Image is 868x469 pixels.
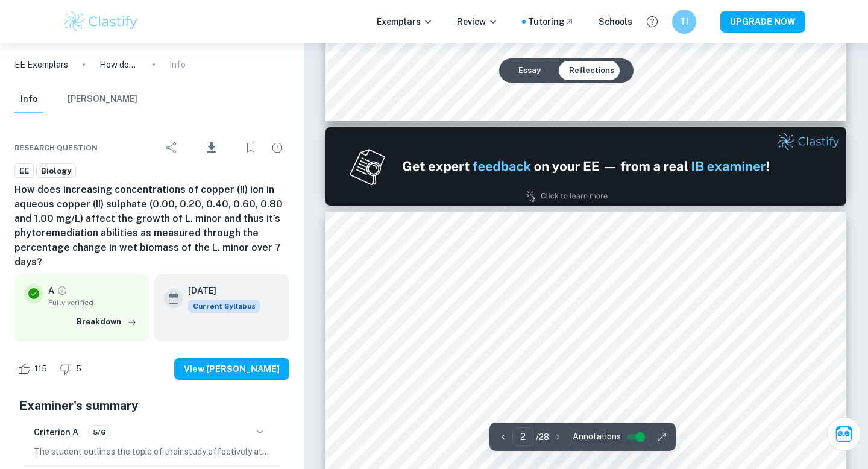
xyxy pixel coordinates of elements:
[89,427,110,438] span: 5/6
[99,58,138,71] p: How does increasing concentrations of copper (II) ion in aqueous copper (II) sulphate (0.00, 0.20...
[15,165,33,177] span: EE
[48,297,140,308] span: Fully verified
[186,132,236,163] div: Download
[720,11,805,33] button: UPGRADE NOW
[528,15,574,28] a: Tutoring
[509,61,550,80] button: Essay
[14,359,54,379] div: Like
[169,58,186,71] p: Info
[174,358,289,380] button: View [PERSON_NAME]
[188,300,260,313] span: Current Syllabus
[14,163,34,178] a: EE
[672,10,696,34] button: TI
[827,417,861,451] button: Ask Clai
[265,136,289,160] div: Report issue
[28,363,54,375] span: 115
[36,163,76,178] a: Biology
[239,136,263,160] div: Bookmark
[678,15,691,28] h6: TI
[56,359,88,379] div: Dislike
[642,11,662,32] button: Help and Feedback
[160,136,184,160] div: Share
[69,363,88,375] span: 5
[74,313,140,331] button: Breakdown
[536,430,549,444] p: / 28
[573,430,621,443] span: Annotations
[68,86,137,113] button: [PERSON_NAME]
[188,300,260,313] div: This exemplar is based on the current syllabus. Feel free to refer to it for inspiration/ideas wh...
[14,58,68,71] a: EE Exemplars
[14,86,43,113] button: Info
[19,397,285,415] h5: Examiner's summary
[57,285,68,296] a: Grade fully verified
[63,10,139,34] img: Clastify logo
[14,142,98,153] span: Research question
[37,165,75,177] span: Biology
[14,183,289,269] h6: How does increasing concentrations of copper (II) ion in aqueous copper (II) sulphate (0.00, 0.20...
[48,284,54,297] p: A
[34,426,78,439] h6: Criterion A
[188,284,251,297] h6: [DATE]
[559,61,624,80] button: Reflections
[34,445,270,458] p: The student outlines the topic of their study effectively at the beginning of the essay, presenti...
[457,15,498,28] p: Review
[325,127,846,206] img: Ad
[377,15,433,28] p: Exemplars
[599,15,632,28] a: Schools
